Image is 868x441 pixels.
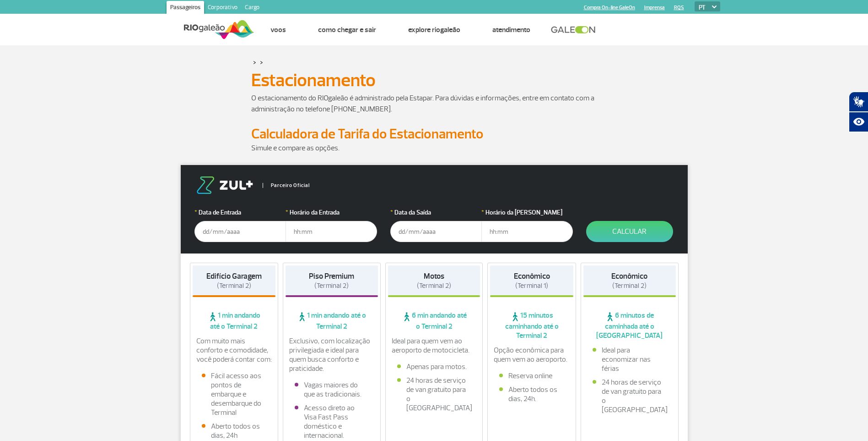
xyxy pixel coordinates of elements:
p: Com muito mais conforto e comodidade, você poderá contar com: [196,336,272,364]
a: Voos [270,25,286,34]
img: logo-zul.png [194,176,255,194]
p: Opção econômica para quem vem ao aeroporto. [494,346,570,364]
strong: Piso Premium [309,271,354,281]
li: Fácil acesso aos pontos de embarque e desembarque do Terminal [202,371,267,417]
strong: Econômico [514,271,550,281]
a: > [253,57,256,67]
strong: Econômico [611,271,647,281]
span: 1 min andando até o Terminal 2 [193,311,276,331]
a: Atendimento [492,25,530,34]
p: Simule e compare as opções. [251,143,617,154]
h1: Estacionamento [251,72,617,88]
li: 24 horas de serviço de van gratuito para o [GEOGRAPHIC_DATA] [593,378,667,414]
input: hh:mm [481,221,573,242]
li: Acesso direto ao Visa Fast Pass doméstico e internacional. [295,403,369,440]
li: Aberto todos os dias, 24h [202,422,267,440]
span: 1 min andando até o Terminal 2 [286,311,378,331]
li: Vagas maiores do que as tradicionais. [295,380,369,399]
li: Ideal para economizar nas férias [593,346,667,373]
label: Horário da Entrada [286,208,377,217]
input: hh:mm [286,221,377,242]
div: Plugin de acessibilidade da Hand Talk. [849,92,868,132]
span: 6 minutos de caminhada até o [GEOGRAPHIC_DATA] [583,311,676,340]
li: Apenas para motos. [397,362,471,371]
span: (Terminal 2) [314,281,349,290]
a: > [260,57,263,67]
h2: Calculadora de Tarifa do Estacionamento [251,126,617,143]
span: (Terminal 2) [612,281,647,290]
a: Como chegar e sair [318,25,376,34]
p: Exclusivo, com localização privilegiada e ideal para quem busca conforto e praticidade. [289,336,374,373]
a: RQS [674,5,684,11]
span: (Terminal 1) [515,281,548,290]
span: (Terminal 2) [217,281,251,290]
li: Reserva online [499,371,564,380]
button: Calcular [586,221,673,242]
input: dd/mm/aaaa [194,221,286,242]
li: Aberto todos os dias, 24h. [499,385,564,403]
button: Abrir recursos assistivos. [849,112,868,132]
input: dd/mm/aaaa [390,221,482,242]
strong: Edifício Garagem [206,271,262,281]
a: Explore RIOgaleão [408,25,460,34]
a: Imprensa [644,5,665,11]
span: 6 min andando até o Terminal 2 [388,311,480,331]
label: Data de Entrada [194,208,286,217]
span: Parceiro Oficial [263,183,310,188]
strong: Motos [424,271,444,281]
p: Ideal para quem vem ao aeroporto de motocicleta. [392,336,477,355]
label: Data da Saída [390,208,482,217]
a: Passageiros [167,1,204,16]
label: Horário da [PERSON_NAME] [481,208,573,217]
a: Corporativo [204,1,241,16]
button: Abrir tradutor de língua de sinais. [849,92,868,112]
span: (Terminal 2) [417,281,451,290]
p: O estacionamento do RIOgaleão é administrado pela Estapar. Para dúvidas e informações, entre em c... [251,93,617,115]
a: Compra On-line GaleOn [584,5,635,11]
li: 24 horas de serviço de van gratuito para o [GEOGRAPHIC_DATA] [397,376,471,413]
a: Cargo [241,1,263,16]
span: 15 minutos caminhando até o Terminal 2 [490,311,573,340]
